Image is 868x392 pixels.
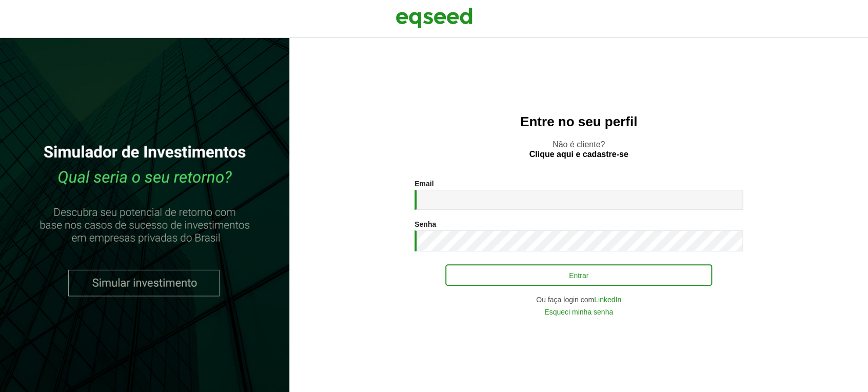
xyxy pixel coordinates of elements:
[310,114,847,129] h2: Entre no seu perfil
[529,150,628,159] a: Clique aqui e cadastre-se
[544,308,613,316] a: Esqueci minha senha
[445,264,712,286] button: Entrar
[415,296,743,303] div: Ou faça login com
[415,180,433,187] label: Email
[415,221,436,228] label: Senha
[594,296,621,303] a: LinkedIn
[310,140,847,159] p: Não é cliente?
[396,5,472,31] img: EqSeed Logo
